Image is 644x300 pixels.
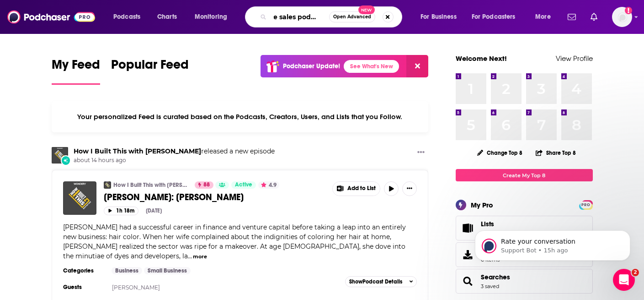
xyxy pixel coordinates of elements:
[358,5,375,14] span: New
[612,7,632,27] button: Show profile menu
[613,269,635,291] iframe: Intercom live chat
[535,11,551,23] span: More
[146,207,162,214] div: [DATE]
[193,253,207,261] button: more
[63,181,96,215] img: Madison Reed: Amy Errett
[472,11,516,23] span: For Podcasters
[344,60,399,73] a: See What's New
[283,62,340,70] p: Podchaser Update!
[456,216,593,240] span: Lists
[188,10,239,24] button: open menu
[74,157,275,164] span: about 14 hours ago
[456,54,507,63] a: Welcome Next!
[195,11,227,23] span: Monitoring
[195,181,213,189] a: 88
[104,191,326,203] a: [PERSON_NAME]: [PERSON_NAME]
[113,11,140,23] span: Podcasts
[157,11,177,23] span: Charts
[456,269,593,294] span: Searches
[459,222,477,235] a: Lists
[612,7,632,27] img: User Profile
[203,180,210,190] span: 88
[7,8,95,26] img: Podchaser - Follow, Share and Rate Podcasts
[461,211,644,275] iframe: Intercom notifications message
[414,10,468,24] button: open menu
[459,275,477,288] a: Searches
[402,181,417,196] button: Show More Button
[231,181,256,189] a: Active
[529,10,562,24] button: open menu
[52,57,100,78] span: My Feed
[188,252,192,260] span: ...
[471,201,493,209] div: My Pro
[580,201,591,208] a: PRO
[349,278,402,285] span: Show Podcast Details
[466,10,529,24] button: open menu
[472,147,528,158] button: Change Top 8
[632,269,639,276] span: 2
[112,267,142,274] a: Business
[111,57,189,78] span: Popular Feed
[333,15,371,19] span: Open Advanced
[151,10,182,24] a: Charts
[556,54,593,63] a: View Profile
[420,11,457,23] span: For Business
[235,180,252,190] span: Active
[52,101,429,132] div: Your personalized Feed is curated based on the Podcasts, Creators, Users, and Lists that you Follow.
[74,147,201,155] a: How I Built This with Guy Raz
[612,7,632,27] span: Logged in as systemsteam
[333,182,380,196] button: Show More Button
[111,57,189,85] a: Popular Feed
[104,191,244,203] span: [PERSON_NAME]: [PERSON_NAME]
[61,155,71,165] div: New Episode
[329,11,375,22] button: Open AdvancedNew
[52,57,100,85] a: My Feed
[347,185,376,192] span: Add to List
[63,284,104,291] h3: Guests
[587,9,601,25] a: Show notifications dropdown
[459,248,477,261] span: Exports
[564,9,580,25] a: Show notifications dropdown
[104,207,138,215] button: 1h 18m
[104,181,111,189] img: How I Built This with Guy Raz
[112,284,160,291] a: [PERSON_NAME]
[414,147,428,158] button: Show More Button
[74,147,275,156] h3: released a new episode
[456,169,593,181] a: Create My Top 8
[535,144,576,162] button: Share Top 8
[481,273,510,281] a: Searches
[107,10,152,24] button: open menu
[481,283,499,289] a: 3 saved
[63,223,406,260] span: [PERSON_NAME] had a successful career in finance and venture capital before taking a leap into an...
[63,267,104,274] h3: Categories
[52,147,68,164] img: How I Built This with Guy Raz
[270,10,329,24] input: Search podcasts, credits, & more...
[625,7,632,14] svg: Add a profile image
[580,202,591,208] span: PRO
[113,181,189,189] a: How I Built This with [PERSON_NAME]
[345,276,417,287] button: ShowPodcast Details
[456,242,593,267] a: Exports
[254,6,411,27] div: Search podcasts, credits, & more...
[258,181,279,189] button: 4.9
[144,267,191,274] a: Small Business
